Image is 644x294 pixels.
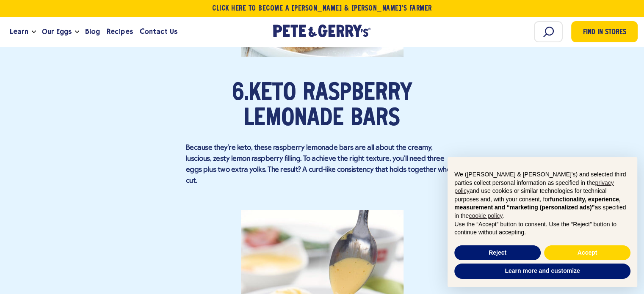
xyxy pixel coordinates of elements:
a: Blog [82,20,103,43]
h2: 6. [186,81,459,132]
a: Keto Raspberry Lemonade Bars [244,82,412,131]
span: Blog [85,26,100,37]
span: Learn [10,26,28,37]
button: Accept [544,245,630,261]
button: Reject [454,245,541,261]
button: Open the dropdown menu for Learn [32,30,36,33]
a: Recipes [103,20,136,43]
a: Learn [6,20,32,43]
button: Learn more and customize [454,264,630,279]
p: We ([PERSON_NAME] & [PERSON_NAME]'s) and selected third parties collect personal information as s... [454,170,630,220]
span: Contact Us [140,26,177,37]
a: Our Eggs [39,20,75,43]
span: Find in Stores [583,27,626,38]
a: Contact Us [136,20,181,43]
p: Use the “Accept” button to consent. Use the “Reject” button to continue without accepting. [454,220,630,237]
a: cookie policy [469,212,502,219]
span: Recipes [107,26,133,37]
p: Because they're keto, these raspberry lemonade bars are all about the creamy, luscious, zesty lem... [186,143,459,187]
button: Open the dropdown menu for Our Eggs [75,30,79,33]
span: Our Eggs [42,26,72,37]
input: Search [534,21,563,42]
a: Find in Stores [571,21,638,42]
